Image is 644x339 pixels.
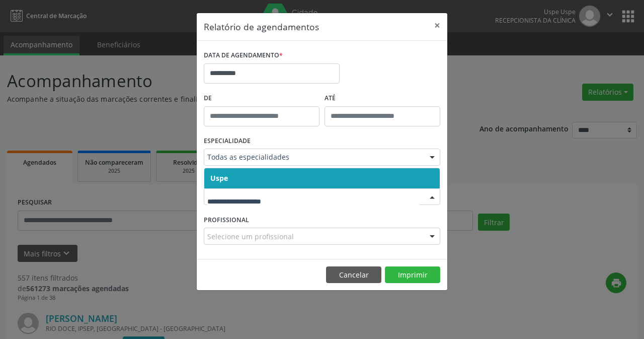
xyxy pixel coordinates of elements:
[427,13,447,38] button: Close
[204,20,319,33] h5: Relatório de agendamentos
[204,91,319,106] label: De
[207,231,294,242] span: Selecione um profissional
[207,152,420,162] span: Todas as especialidades
[204,133,251,149] label: ESPECIALIDADE
[204,212,249,228] label: PROFISSIONAL
[325,91,440,106] label: ATÉ
[326,266,381,284] button: Cancelar
[385,266,440,284] button: Imprimir
[210,173,228,183] span: Uspe
[204,48,283,63] label: DATA DE AGENDAMENTO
